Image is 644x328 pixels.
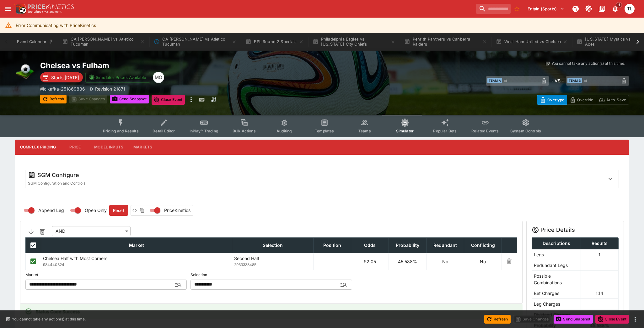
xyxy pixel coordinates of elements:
[150,33,240,51] button: CA Sarmiento vs Atletico Tucuman
[625,4,635,14] div: Trent Lewis
[103,129,139,133] span: Pricing and Results
[15,61,35,81] img: soccer.png
[146,205,191,215] label: Change payload type
[537,95,629,105] div: Start From
[12,316,86,322] p: You cannot take any action(s) at this time.
[338,279,349,290] button: Open
[28,4,74,9] img: PriceKinetics
[164,207,191,214] span: PriceKinetics
[89,140,128,155] button: Model Inputs
[471,129,499,133] span: Related Events
[551,77,564,84] h6: - VS -
[128,140,157,155] button: Markets
[95,86,125,92] p: Revision 21871
[40,61,335,70] h2: Copy To Clipboard
[43,255,230,262] p: Chelsea Half with Most Corners
[51,74,79,81] p: Starts [DATE]
[36,309,62,314] span: Status Code :
[532,288,581,298] td: Bet Charges
[532,260,581,270] td: Redundant Legs
[16,19,96,31] div: Error Communicating with PriceKinetics
[606,97,626,103] p: Auto-Save
[28,181,85,186] span: SGM Configuration and Controls
[570,3,581,14] button: NOT Connected to PK
[532,249,581,260] td: Legs
[400,33,491,51] button: Penrith Panthers vs Canberra Raiders
[595,315,629,324] button: Close Event
[242,33,307,51] button: EPL Round 2 Specials
[581,237,618,249] th: Results
[187,95,195,105] button: more
[62,309,80,314] span: Success
[396,129,414,133] span: Simulator
[427,253,464,270] td: No
[25,270,187,280] label: Market
[547,97,564,103] p: Overtype
[623,2,636,16] button: Trent Lewis
[233,129,256,133] span: Bulk Actions
[85,207,107,214] span: Open Only
[110,95,149,103] button: Send Snapshot
[3,3,14,14] button: open drawer
[358,129,371,133] span: Teams
[631,315,639,323] button: more
[52,226,131,236] div: AND
[41,237,232,253] th: Market
[351,253,389,270] td: $2.05
[616,2,622,8] span: 1
[314,237,351,253] th: Position
[15,140,61,155] button: Complex Pricing
[85,72,150,83] button: Simulator Prices Available
[28,10,62,13] img: Sportsbook Management
[554,315,593,324] button: Send Snapshot
[28,171,600,179] div: SGM Configure
[484,315,511,324] button: Refresh
[581,249,618,260] td: 1
[138,207,146,214] button: Copy payload to clipboard
[109,205,128,216] button: Reset
[532,237,581,249] th: Descriptions
[389,237,427,253] th: Probability
[510,129,541,133] span: System Controls
[40,86,85,92] p: Copy To Clipboard
[43,262,230,268] span: 984440324
[61,140,89,155] button: Price
[512,4,522,14] button: No Bookmarks
[540,226,575,233] h5: Price Details
[14,3,26,15] img: PriceKinetics Logo
[191,270,352,280] label: Selection
[464,237,502,253] th: Conflicting
[487,78,502,83] span: Team A
[152,95,185,105] button: Close Event
[581,288,618,298] td: 1.14
[567,78,582,83] span: Team B
[315,129,334,133] span: Templates
[532,309,581,320] td: Dividend Charges
[551,61,625,66] p: You cannot take any action(s) at this time.
[98,115,546,137] div: Event type filters
[524,4,568,14] button: Select Tenant
[38,207,64,214] span: Append Leg
[389,253,427,270] td: 45.588%
[153,129,175,133] span: Detail Editor
[609,3,621,14] button: Notifications
[537,95,567,105] button: Overtype
[232,237,314,253] th: Selection
[476,4,511,14] input: search
[276,129,292,133] span: Auditing
[309,33,399,51] button: Philadelphia Eagles vs [US_STATE] City Chiefs
[427,237,464,253] th: Redundant
[567,95,596,105] button: Override
[131,207,138,214] button: View payload
[234,255,312,262] p: Second Half
[40,95,67,103] button: Refresh
[433,129,457,133] span: Popular Bets
[13,33,57,51] button: Event Calendar
[577,97,593,103] p: Override
[58,33,149,51] button: CA [PERSON_NAME] vs Atletico Tucuman
[464,253,502,270] td: No
[532,298,581,309] td: Leg Charges
[596,95,629,105] button: Auto-Save
[190,129,218,133] span: InPlay™ Trading
[351,237,389,253] th: Odds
